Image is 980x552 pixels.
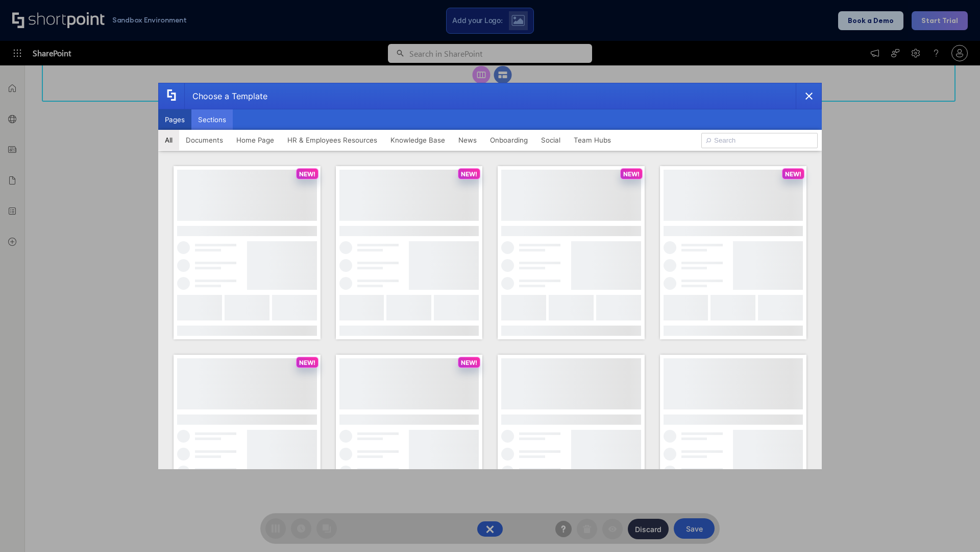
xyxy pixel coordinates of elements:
button: All [158,130,179,150]
button: Team Hubs [567,130,618,150]
p: NEW! [461,359,477,366]
div: Choose a Template [184,83,267,109]
input: Search [701,133,818,148]
p: NEW! [785,170,801,178]
iframe: Chat Widget [929,503,980,552]
button: Documents [179,130,230,150]
button: News [452,130,483,150]
p: NEW! [623,170,640,178]
button: HR & Employees Resources [281,130,384,150]
button: Social [534,130,567,150]
p: NEW! [299,170,315,178]
button: Home Page [230,130,281,150]
button: Onboarding [483,130,534,150]
p: NEW! [461,170,477,178]
p: NEW! [299,359,315,366]
button: Knowledge Base [384,130,452,150]
button: Sections [191,109,233,130]
button: Pages [158,109,191,130]
div: template selector [158,83,822,469]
